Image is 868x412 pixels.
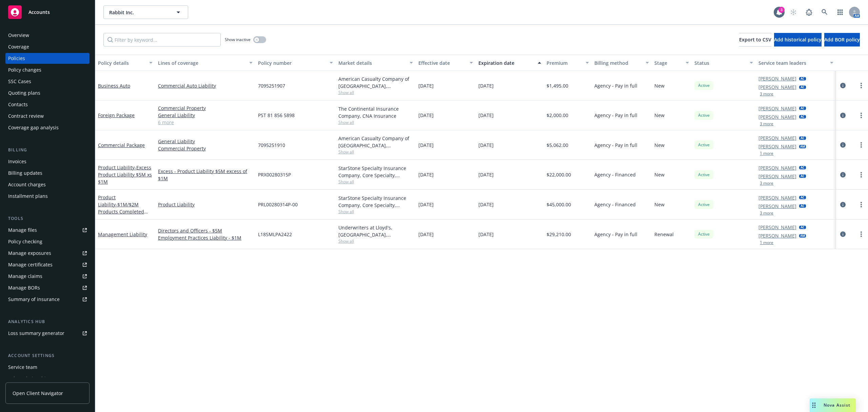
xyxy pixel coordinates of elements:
a: Directors and Officers - $5M [158,227,253,234]
div: Installment plans [8,191,48,202]
span: 7095251907 [258,82,285,89]
a: [PERSON_NAME] [758,194,796,201]
span: [DATE] [478,171,494,178]
div: Account settings [5,352,90,359]
button: 1 more [760,241,773,245]
span: [DATE] [418,171,434,178]
input: Filter by keyword... [103,33,221,46]
span: [DATE] [478,231,494,238]
span: [DATE] [418,112,434,119]
a: Report a Bug [802,5,816,19]
a: more [857,171,865,179]
button: Expiration date [476,55,544,71]
a: Billing updates [5,168,90,179]
a: Business Auto [98,82,130,89]
a: Manage BORs [5,282,90,293]
span: Agency - Pay in full [594,231,637,238]
a: [PERSON_NAME] [758,75,796,82]
a: Product Liability [98,164,152,185]
a: circleInformation [839,111,847,119]
span: PST 81 856 5898 [258,112,295,119]
a: Manage files [5,225,90,236]
div: Expiration date [478,59,534,67]
span: Active [697,142,711,148]
div: Policies [8,53,25,64]
button: Export to CSV [739,33,771,46]
a: Product Liability [98,194,144,222]
span: Show all [338,149,413,155]
span: Accounts [28,10,50,15]
a: Summary of insurance [5,294,90,305]
a: Commercial Auto Liability [158,82,253,89]
span: PRL00280314P-00 [258,201,298,208]
a: more [857,81,865,90]
a: Excess - Product Liability $5M excess of $1M [158,168,253,182]
span: Show all [338,179,413,185]
span: Agency - Pay in full [594,142,637,149]
a: Manage exposures [5,248,90,259]
div: StarStone Specialty Insurance Company, Core Specialty, Amwins [338,194,413,209]
a: [PERSON_NAME] [758,232,796,239]
div: American Casualty Company of [GEOGRAPHIC_DATA], [US_STATE], CNA Insurance [338,135,413,149]
div: Stage [654,59,682,67]
div: Coverage gap analysis [8,122,59,133]
div: StarStone Specialty Insurance Company, Core Specialty, Amwins [338,165,413,179]
a: circleInformation [839,230,847,238]
a: Manage certificates [5,259,90,270]
div: Underwriters at Lloyd's, [GEOGRAPHIC_DATA], [PERSON_NAME] of [GEOGRAPHIC_DATA], RT Specialty Insu... [338,224,413,238]
a: Commercial Property [158,105,253,112]
span: Active [697,112,711,118]
div: Invoices [8,156,26,167]
button: Rabbit Inc. [103,5,188,19]
span: Agency - Pay in full [594,82,637,89]
span: Open Client Navigator [13,390,63,397]
span: New [654,171,665,178]
a: more [857,141,865,149]
div: Tools [5,215,90,222]
a: Commercial Package [98,142,145,148]
div: Effective date [418,59,466,67]
span: [DATE] [478,82,494,89]
span: Rabbit Inc. [109,9,168,16]
a: Contract review [5,111,90,121]
a: SSC Cases [5,76,90,87]
a: Sales relationships [5,373,90,384]
button: Premium [544,55,592,71]
span: Agency - Financed [594,201,636,208]
span: $29,210.00 [547,231,571,238]
div: Analytics hub [5,318,90,325]
span: Add BOR policy [824,36,860,43]
div: Manage certificates [8,259,53,270]
button: Service team leaders [756,55,836,71]
div: Contacts [8,99,28,110]
a: Account charges [5,179,90,190]
span: $45,000.00 [547,201,571,208]
button: Effective date [416,55,476,71]
div: Coverage [8,41,29,52]
div: Policy details [98,59,145,67]
a: circleInformation [839,201,847,209]
span: New [654,82,665,89]
a: circleInformation [839,141,847,149]
span: Active [697,172,711,178]
span: Nova Assist [824,402,850,408]
div: Billing [5,147,90,153]
span: Show all [338,238,413,244]
div: Policy checking [8,236,42,247]
a: Product Liability [158,201,253,208]
div: American Casualty Company of [GEOGRAPHIC_DATA], [US_STATE], CNA Insurance [338,75,413,90]
a: Invoices [5,156,90,167]
button: Status [692,55,756,71]
span: Agency - Pay in full [594,112,637,119]
button: Stage [652,55,692,71]
button: 3 more [760,92,773,96]
span: [DATE] [418,142,434,149]
span: [DATE] [418,231,434,238]
div: Manage exposures [8,248,51,259]
span: Active [697,82,711,89]
div: Policy number [258,59,325,67]
a: Coverage [5,41,90,52]
a: Quoting plans [5,88,90,98]
a: [PERSON_NAME] [758,164,796,171]
div: Service team [8,362,37,373]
